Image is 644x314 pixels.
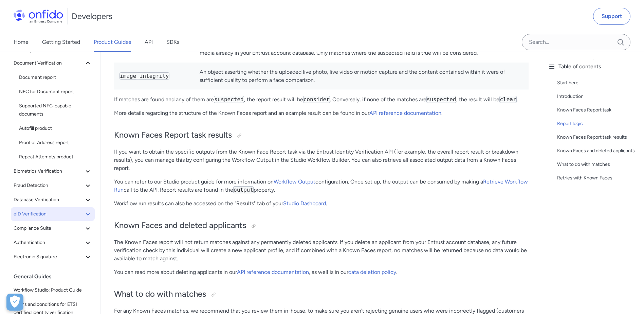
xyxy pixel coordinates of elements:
code: image_integrity [119,72,169,80]
code: consider [303,96,330,103]
a: SDKs [166,33,179,52]
a: Known Faces Report task [557,106,639,114]
code: suspected [426,96,457,103]
a: Studio Dashboard [283,200,326,207]
button: Database Verification [11,193,95,207]
p: More details regarding the structure of the Known Faces report and an example result can be found... [114,109,529,117]
span: Fraud Detection [14,181,84,190]
button: Open Preferences [6,294,23,311]
span: Database Verification [14,196,84,204]
a: Report logic [557,120,639,128]
a: Supported NFC-capable documents [16,99,95,121]
a: Product Guides [94,33,131,52]
code: output [233,186,254,193]
span: Biometrics Verification [14,167,84,175]
span: Electronic Signature [14,253,84,261]
a: Support [593,8,630,25]
p: If matches are found and any of them are , the report result will be . Conversely, if none of the... [114,95,529,104]
button: Document Verification [11,56,95,70]
a: API reference documentation [369,110,441,116]
a: Proof of Address report [16,136,95,150]
a: API [145,33,153,52]
span: Repeat Attempts product [19,153,92,161]
a: data deletion policy [348,269,396,275]
span: eID Verification [14,210,84,218]
h2: Known Faces Report task results [114,129,529,141]
button: Fraud Detection [11,179,95,192]
a: Workflow Studio: Product Guide [11,283,95,297]
a: Getting Started [42,33,80,52]
img: Onfido Logo [14,10,63,23]
a: Home [14,33,29,52]
button: Compliance Suite [11,222,95,235]
a: Autofill product [16,122,95,135]
a: NFC for Document report [16,85,95,99]
span: NFC for Document report [19,88,92,96]
span: Document report [19,73,92,82]
p: You can read more about deleting applicants in our , as well is in our . [114,268,529,276]
a: What to do with matches [557,160,639,169]
button: Electronic Signature [11,250,95,264]
h1: Developers [72,11,112,22]
input: Onfido search input field [522,34,630,50]
span: Autofill product [19,124,92,133]
p: The Known Faces report will not return matches against any permanently deleted applicants. If you... [114,238,529,263]
a: Introduction [557,92,639,101]
code: suspected [214,96,244,103]
a: Start here [557,79,639,87]
p: You can refer to our Studio product guide for more information on configuration. Once set up, the... [114,178,529,194]
button: Authentication [11,236,95,249]
div: General Guides [14,270,97,283]
button: eID Verification [11,207,95,221]
a: Document report [16,71,95,84]
h2: Known Faces and deleted applicants [114,220,529,231]
code: clear [499,96,516,103]
span: Compliance Suite [14,224,84,232]
p: If you want to obtain the specific outputs from the Known Face Report task via the Entrust Identi... [114,148,529,172]
span: Proof of Address report [19,139,92,147]
a: Known Faces and deleted applicants [557,147,639,155]
div: Cookie Preferences [6,294,23,311]
a: Retries with Known Faces [557,174,639,182]
button: Biometrics Verification [11,164,95,178]
p: Workflow run results can also be accessed on the "Results" tab of your . [114,199,529,208]
div: Table of contents [548,63,639,71]
span: Document Verification [14,59,84,67]
a: Known Faces Report task results [557,133,639,141]
span: Supported NFC-capable documents [19,102,92,118]
td: An object asserting whether the uploaded live photo, live video or motion capture and the content... [194,63,529,90]
a: Repeat Attempts product [16,150,95,164]
a: Workflow Output [274,178,315,185]
span: Authentication [14,239,84,247]
span: Workflow Studio: Product Guide [14,286,92,294]
a: API reference documentation [237,269,309,275]
h2: What to do with matches [114,289,529,300]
